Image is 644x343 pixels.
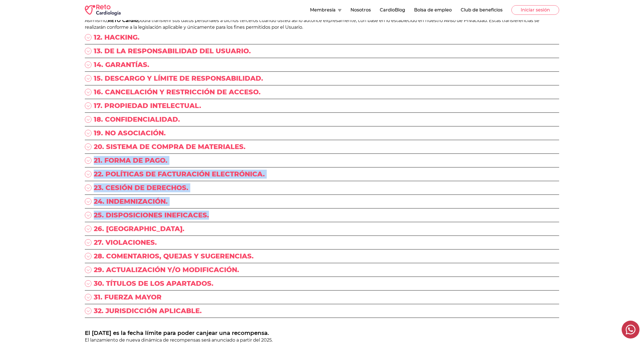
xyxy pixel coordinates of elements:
[511,5,559,15] button: Iniciar sesión
[94,224,184,233] p: 26. [GEOGRAPHIC_DATA].
[85,329,559,337] div: El [DATE] es la fecha límite para poder canjear una recompensa.
[94,74,263,83] p: 15. DESCARGO Y LÍMITE DE RESPONSABILIDAD.
[94,252,254,261] p: 28. COMENTARIOS, QUEJAS Y SUGERENCIAS.
[94,33,140,42] p: 12. HACKING.
[94,279,213,288] p: 30. TÍTULOS DE LOS APARTADOS.
[380,7,405,13] button: CardioBlog
[85,4,121,16] img: RETO Cardio Logo
[94,197,168,206] p: 24. INDEMNIZACIÓN.
[350,7,371,13] button: Nosotros
[94,183,188,192] p: 23. CESIÓN DE DERECHOS.
[461,7,503,13] button: Club de beneficios
[94,115,180,124] p: 18. CONFIDENCIALIDAD.
[94,101,201,110] p: 17. PROPIEDAD INTELECTUAL.
[94,142,246,151] p: 20. SISTEMA DE COMPRA DE MATERIALES.
[94,306,202,315] p: 32. JURISDICCIÓN APLICABLE.
[94,156,167,165] p: 21. FORMA DE PAGO.
[94,47,251,56] p: 13. DE LA RESPONSABILIDAD DEL USUARIO.
[94,129,166,138] p: 19. NO ASOCIACIÓN.
[310,7,342,13] button: Membresía
[94,238,157,247] p: 27. VIOLACIONES.
[108,18,138,23] span: RETO Cardio
[94,265,239,274] p: 29. ACTUALIZACIÓN Y/O MODIFICACIÓN.
[94,88,261,97] p: 16. CANCELACIÓN Y RESTRICCIÓN DE ACCESO.
[94,211,209,220] p: 25. DISPOSICIONES INEFICACES.
[94,170,265,179] p: 22. POLÍTICAS DE FACTURACIÓN ELECTRÓNICA.
[94,60,149,69] p: 14. GARANTÍAS.
[94,293,162,302] p: 31. FUERZA MAYOR
[414,7,452,13] button: Bolsa de empleo
[85,17,559,31] p: Asimismo, podrá transferir sus datos personales a dichos terceros cuando usted así lo autorice ex...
